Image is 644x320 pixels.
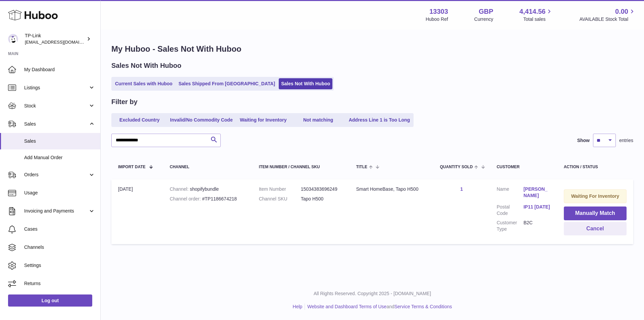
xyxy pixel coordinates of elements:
[291,115,345,126] a: Not matching
[24,226,95,232] span: Cases
[24,121,88,127] span: Sales
[170,186,190,192] strong: Channel
[24,208,88,214] span: Invoicing and Payments
[293,304,303,309] a: Help
[497,165,550,169] div: Customer
[24,138,95,144] span: Sales
[520,7,546,16] span: 4,414.56
[497,204,524,217] dt: Postal Code
[523,16,553,22] span: Total sales
[259,165,343,169] div: Item Number / Channel SKU
[619,137,633,144] span: entries
[168,115,235,126] a: Invalid/No Commodity Code
[259,186,301,192] dt: Item Number
[24,66,95,73] span: My Dashboard
[426,16,448,22] div: Huboo Ref
[170,196,246,202] div: #TP1186674218
[24,103,88,109] span: Stock
[497,220,524,232] dt: Customer Type
[474,16,493,22] div: Currency
[307,304,386,309] a: Website and Dashboard Terms of Use
[301,196,343,202] dd: Tapo H500
[111,179,163,244] td: [DATE]
[111,97,138,106] h2: Filter by
[106,290,639,297] p: All Rights Reserved. Copyright 2025 - [DOMAIN_NAME]
[305,304,452,310] li: and
[346,115,413,126] a: Address Line 1 is Too Long
[564,207,627,220] button: Manually Match
[24,154,95,161] span: Add Manual Order
[8,34,18,44] img: gaby.chen@tp-link.com
[440,165,473,169] span: Quantity Sold
[24,244,95,250] span: Channels
[460,186,463,192] a: 1
[429,7,448,16] strong: 13303
[577,137,590,144] label: Show
[176,78,277,89] a: Sales Shipped From [GEOGRAPHIC_DATA]
[615,7,628,16] span: 0.00
[25,33,85,45] div: TP-Link
[524,220,550,232] dd: B2C
[8,294,92,307] a: Log out
[564,222,627,236] button: Cancel
[111,44,633,54] h1: My Huboo - Sales Not With Huboo
[564,165,627,169] div: Action / Status
[571,193,619,199] strong: Waiting For Inventory
[24,85,88,91] span: Listings
[170,196,202,201] strong: Channel order
[520,7,553,22] a: 4,414.56 Total sales
[479,7,493,16] strong: GBP
[524,186,550,199] a: [PERSON_NAME]
[113,115,166,126] a: Excluded Country
[25,39,99,45] span: [EMAIL_ADDRESS][DOMAIN_NAME]
[118,165,146,169] span: Import date
[394,304,452,309] a: Service Terms & Conditions
[356,186,427,192] div: Smart HomeBase, Tapo H500
[113,78,175,89] a: Current Sales with Huboo
[236,115,290,126] a: Waiting for Inventory
[279,78,332,89] a: Sales Not With Huboo
[24,262,95,269] span: Settings
[24,280,95,287] span: Returns
[356,165,367,169] span: Title
[170,165,246,169] div: Channel
[579,16,636,22] span: AVAILABLE Stock Total
[259,196,301,202] dt: Channel SKU
[111,61,181,70] h2: Sales Not With Huboo
[301,186,343,192] dd: 15034383696249
[24,190,95,196] span: Usage
[524,204,550,210] a: IP11 [DATE]
[579,7,636,22] a: 0.00 AVAILABLE Stock Total
[497,186,524,200] dt: Name
[170,186,246,192] div: shopifybundle
[24,172,88,178] span: Orders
